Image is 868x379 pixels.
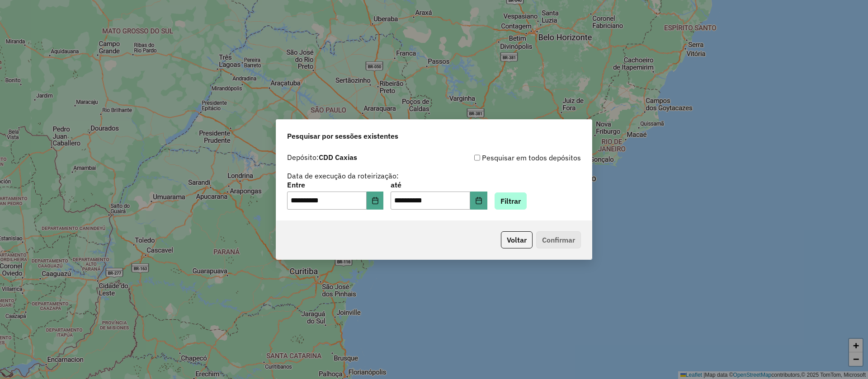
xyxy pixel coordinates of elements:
[501,231,533,248] button: Voltar
[391,179,487,190] label: até
[287,152,357,163] label: Depósito:
[287,131,398,141] span: Pesquisar por sessões existentes
[470,192,487,210] button: Choose Date
[287,170,399,181] label: Data de execução da roteirização:
[319,153,357,162] strong: CDD Caxias
[287,179,383,190] label: Entre
[495,192,527,210] button: Filtrar
[367,192,384,210] button: Choose Date
[434,152,581,163] div: Pesquisar em todos depósitos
